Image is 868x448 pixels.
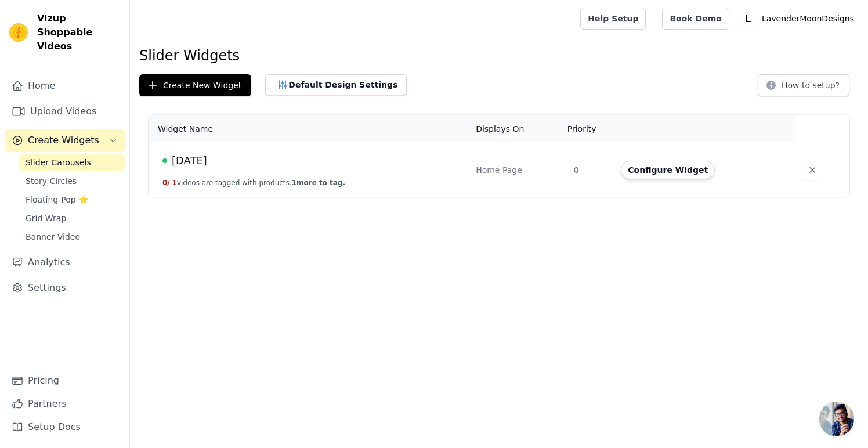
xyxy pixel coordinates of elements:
[5,74,125,97] a: Home
[26,231,80,243] span: Banner Video
[172,153,207,169] span: [DATE]
[745,13,751,24] text: L
[476,164,560,176] div: Home Page
[26,212,66,224] span: Grid Wrap
[19,173,125,189] a: Story Circles
[819,402,854,436] a: Open chat
[739,8,859,29] button: L LavenderMoonDesigns
[758,82,849,93] a: How to setup?
[139,46,859,65] h1: Slider Widgets
[26,175,77,187] span: Story Circles
[37,12,120,53] span: Vizup Shoppable Videos
[26,194,88,205] span: Floating-Pop ⭐
[567,115,614,143] th: Priority
[5,129,125,152] button: Create Widgets
[19,192,125,208] a: Floating-Pop ⭐
[162,158,167,163] span: Live Published
[621,161,715,179] button: Configure Widget
[567,143,614,197] td: 0
[19,210,125,226] a: Grid Wrap
[162,178,345,187] button: 0/ 1videos are tagged with products.1more to tag.
[28,133,99,147] span: Create Widgets
[9,23,28,42] img: Vizup
[19,229,125,245] a: Banner Video
[162,179,170,187] span: 0 /
[172,179,177,187] span: 1
[662,8,729,30] a: Book Demo
[292,179,345,187] span: 1 more to tag.
[139,74,251,96] button: Create New Widget
[469,115,567,143] th: Displays On
[758,74,849,96] button: How to setup?
[19,154,125,171] a: Slider Carousels
[802,160,823,180] button: Delete widget
[5,251,125,274] a: Analytics
[5,100,125,123] a: Upload Videos
[5,392,125,416] a: Partners
[5,276,125,299] a: Settings
[5,416,125,439] a: Setup Docs
[149,115,469,143] th: Widget Name
[5,369,125,392] a: Pricing
[757,8,859,29] p: LavenderMoonDesigns
[580,8,646,30] a: Help Setup
[26,157,91,168] span: Slider Carousels
[265,74,407,95] button: Default Design Settings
